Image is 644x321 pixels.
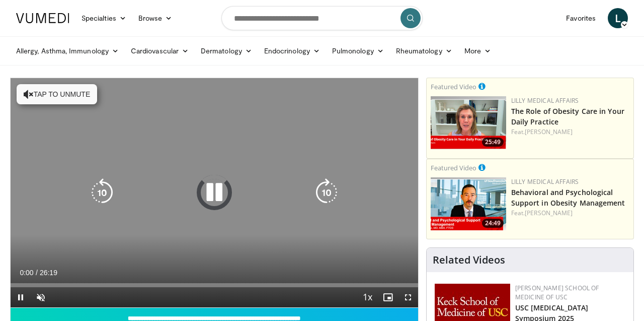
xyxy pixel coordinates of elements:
[482,219,504,228] span: 24:49
[431,96,506,149] img: e1208b6b-349f-4914-9dd7-f97803bdbf1d.png.150x105_q85_crop-smart_upscale.png
[515,284,599,301] a: [PERSON_NAME] School of Medicine of USC
[221,6,423,30] input: Search topics, interventions
[132,8,179,28] a: Browse
[258,41,326,61] a: Endocrinology
[511,177,579,186] a: Lilly Medical Affairs
[560,8,602,28] a: Favorites
[31,287,51,307] button: Unmute
[511,187,625,208] a: Behavioral and Psychological Support in Obesity Management
[431,96,506,149] a: 25:49
[511,96,579,105] a: Lilly Medical Affairs
[125,41,195,61] a: Cardiovascular
[608,8,628,28] a: L
[378,287,398,307] button: Enable picture-in-picture mode
[482,138,504,147] span: 25:49
[326,41,390,61] a: Pulmonology
[36,269,38,277] span: /
[11,78,418,308] video-js: Video Player
[458,41,497,61] a: More
[16,13,69,23] img: VuMedi Logo
[431,163,476,172] small: Featured Video
[431,177,506,230] a: 24:49
[398,287,418,307] button: Fullscreen
[11,287,31,307] button: Pause
[40,269,57,277] span: 26:19
[511,127,629,137] div: Feat.
[431,82,476,91] small: Featured Video
[20,269,33,277] span: 0:00
[431,177,506,230] img: ba3304f6-7838-4e41-9c0f-2e31ebde6754.png.150x105_q85_crop-smart_upscale.png
[511,209,629,218] div: Feat.
[11,283,418,287] div: Progress Bar
[433,254,505,266] h4: Related Videos
[525,127,573,136] a: [PERSON_NAME]
[511,106,624,126] a: The Role of Obesity Care in Your Daily Practice
[358,287,378,307] button: Playback Rate
[390,41,458,61] a: Rheumatology
[525,209,573,217] a: [PERSON_NAME]
[75,8,132,28] a: Specialties
[17,84,97,104] button: Tap to unmute
[195,41,258,61] a: Dermatology
[10,41,125,61] a: Allergy, Asthma, Immunology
